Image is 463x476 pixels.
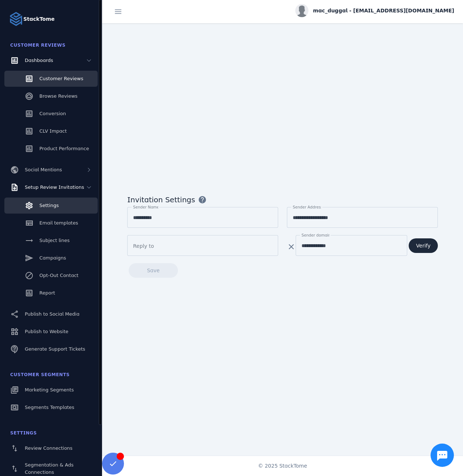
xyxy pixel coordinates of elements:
[4,399,98,415] a: Segments Templates
[25,462,74,475] span: Segmentation & Ads Connections
[4,215,98,231] a: Email templates
[25,329,68,334] span: Publish to Website
[4,324,98,340] a: Publish to Website
[258,462,307,470] span: © 2025 StackTome
[25,445,73,451] span: Review Connections
[133,205,159,209] mat-label: Sender Name
[25,184,84,190] span: Setup Review Invitations
[39,111,66,116] span: Conversion
[4,382,98,398] a: Marketing Segments
[10,430,37,436] span: Settings
[127,194,195,205] span: Invitation Settings
[4,306,98,322] a: Publish to Social Media
[39,273,78,278] span: Opt-Out Contact
[25,387,74,393] span: Marketing Segments
[10,43,66,48] span: Customer Reviews
[4,123,98,139] a: CLV Impact
[313,7,454,15] span: mac_duggal - [EMAIL_ADDRESS][DOMAIN_NAME]
[10,372,70,377] span: Customer Segments
[39,220,78,226] span: Email templates
[4,88,98,104] a: Browse Reviews
[409,238,438,253] button: Verify
[4,440,98,456] a: Review Connections
[25,311,79,317] span: Publish to Social Media
[25,167,62,172] span: Social Mentions
[4,141,98,157] a: Product Performance
[39,93,78,99] span: Browse Reviews
[39,238,70,243] span: Subject lines
[4,341,98,357] a: Generate Support Tickets
[39,146,89,151] span: Product Performance
[9,12,23,26] img: Logo image
[4,198,98,214] a: Settings
[25,58,53,63] span: Dashboards
[23,15,55,23] strong: StackTome
[39,290,55,296] span: Report
[39,76,83,81] span: Customer Reviews
[301,233,331,237] mat-label: Sender domain
[39,255,66,261] span: Campaigns
[39,203,59,208] span: Settings
[39,128,67,134] span: CLV Impact
[4,233,98,249] a: Subject lines
[4,250,98,266] a: Campaigns
[4,268,98,284] a: Opt-Out Contact
[293,205,323,209] mat-label: Sender Address
[4,285,98,301] a: Report
[4,71,98,87] a: Customer Reviews
[295,4,308,17] img: profile.jpg
[4,106,98,122] a: Conversion
[295,4,454,17] button: mac_duggal - [EMAIL_ADDRESS][DOMAIN_NAME]
[133,243,154,249] mat-label: Reply to
[25,346,85,352] span: Generate Support Tickets
[416,243,431,248] span: Verify
[287,242,296,251] mat-icon: clear
[25,405,74,410] span: Segments Templates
